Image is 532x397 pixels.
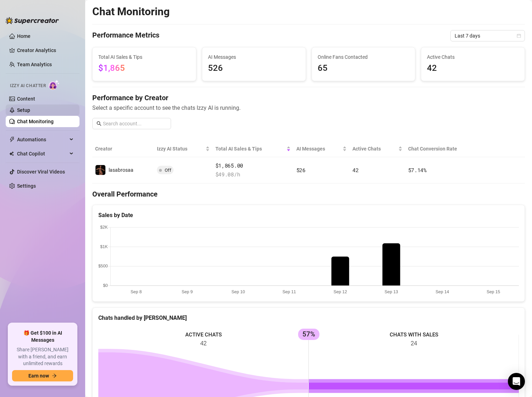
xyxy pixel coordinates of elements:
a: Discover Viral Videos [17,169,65,175]
th: Total AI Sales & Tips [213,141,294,157]
input: Search account... [103,120,167,127]
h4: Performance Metrics [92,30,159,41]
div: Sales by Date [98,211,519,220]
span: Izzy AI Status [157,145,204,153]
span: $1,865 [98,63,125,73]
span: thunderbolt [9,137,15,142]
a: Setup [17,107,30,113]
span: Total AI Sales & Tips [215,145,285,153]
span: 🎁 Get $100 in AI Messages [12,330,73,344]
th: Izzy AI Status [154,141,213,157]
span: $ 49.08 /h [215,170,291,179]
span: Automations [17,134,67,145]
a: Content [17,96,35,102]
span: Select a specific account to see the chats Izzy AI is running. [92,103,525,112]
span: AI Messages [208,53,300,61]
span: Online Fans Contacted [318,53,410,61]
img: Chat Copilot [9,151,14,156]
a: Settings [17,183,36,189]
span: arrow-right [52,373,57,378]
a: Team Analytics [17,62,52,67]
th: Active Chats [350,141,405,157]
span: Off [165,168,171,173]
span: 42 [352,166,358,174]
h2: Chat Monitoring [92,5,170,18]
span: Active Chats [352,145,397,153]
span: search [97,121,102,126]
div: Chats handled by [PERSON_NAME] [98,313,519,322]
th: Chat Conversion Rate [405,141,482,157]
span: Last 7 days [455,30,521,41]
span: 526 [208,62,300,75]
span: AI Messages [296,145,341,153]
a: Chat Monitoring [17,119,54,124]
button: Earn nowarrow-right [12,370,73,381]
span: Izzy AI Chatter [10,83,46,89]
span: Active Chats [427,53,519,61]
span: 57.14 % [408,166,427,174]
img: lasabrosaa [95,165,105,175]
img: AI Chatter [49,80,60,90]
th: AI Messages [294,141,350,157]
th: Creator [92,141,154,157]
span: 42 [427,62,519,75]
span: Earn now [28,373,49,379]
span: Chat Copilot [17,148,67,159]
a: Home [17,33,31,39]
a: Creator Analytics [17,45,74,56]
span: 526 [296,166,306,174]
span: $1,865.00 [215,161,291,170]
span: calendar [517,34,521,38]
div: Open Intercom Messenger [508,373,525,390]
span: Total AI Sales & Tips [98,53,190,61]
span: 65 [318,62,410,75]
span: Share [PERSON_NAME] with a friend, and earn unlimited rewards [12,346,73,367]
h4: Overall Performance [92,189,525,199]
h4: Performance by Creator [92,93,525,103]
span: lasabrosaa [109,167,133,173]
img: logo-BBDzfeDw.svg [6,17,59,24]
